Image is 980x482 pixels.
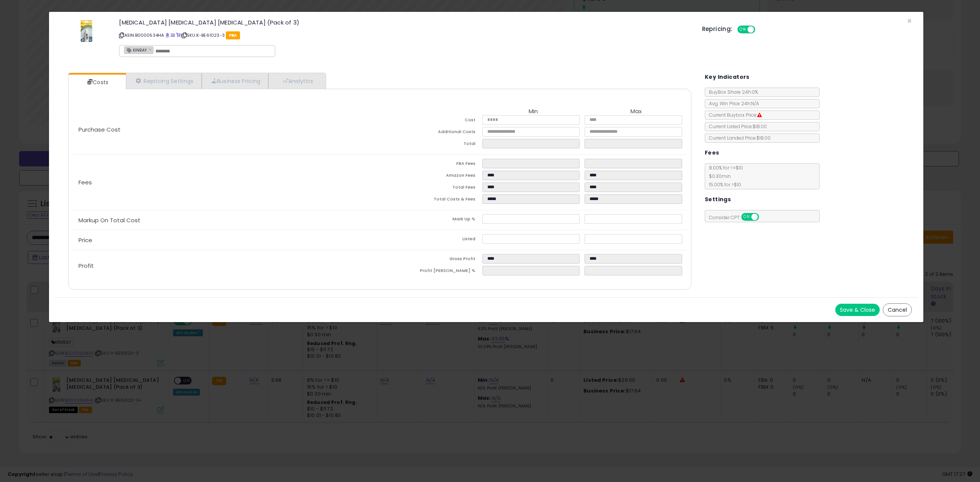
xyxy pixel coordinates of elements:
[705,112,762,118] span: Current Buybox Price:
[705,135,771,141] span: Current Landed Price: $18.00
[176,32,180,38] a: Your listing only
[72,217,380,223] p: Markup On Total Cost
[380,266,482,278] td: Profit [PERSON_NAME] %
[705,164,743,188] span: 8.00 % for <= $10
[705,214,769,221] span: Consider CPT:
[72,237,380,243] p: Price
[380,182,482,194] td: Total Fees
[119,29,690,41] p: ASIN: B0000534HA | SKU: K-BE61023-3
[226,31,240,39] span: FBA
[705,123,767,130] span: Current Listed Price: $18.00
[380,254,482,266] td: Gross Profit
[757,113,762,117] i: Suppressed Buy Box
[705,181,741,188] span: 15.00 % for > $10
[149,46,153,53] a: ×
[758,214,770,220] span: OFF
[119,20,690,25] h3: [MEDICAL_DATA] [MEDICAL_DATA] [MEDICAL_DATA] (Pack of 3)
[742,214,751,220] span: ON
[72,127,380,133] p: Purchase Cost
[705,72,750,82] h5: Key Indicators
[705,195,731,204] h5: Settings
[165,32,170,38] a: BuyBox page
[380,171,482,182] td: Amazon Fees
[126,73,202,89] a: Repricing Settings
[124,47,147,53] span: KINRAY
[380,214,482,226] td: Mark Up %
[907,15,912,26] span: ×
[202,73,269,89] a: Business Pricing
[482,108,585,115] th: Min
[171,32,175,38] a: All offer listings
[738,26,748,33] span: ON
[705,100,759,107] span: Avg. Win Price 24h: N/A
[705,173,731,179] span: $0.30 min
[754,26,766,33] span: OFF
[72,179,380,186] p: Fees
[705,89,758,95] span: BuyBox Share 24h: 0%
[380,127,482,139] td: Additional Costs
[705,148,719,158] h5: Fees
[75,20,98,42] img: 51A37-N0oxL._SL60_.jpg
[702,26,733,32] h5: Repricing:
[268,73,325,89] a: Analytics
[380,139,482,151] td: Total
[835,304,880,316] button: Save & Close
[69,75,125,90] a: Costs
[72,263,380,269] p: Profit
[380,115,482,127] td: Cost
[380,234,482,246] td: Listed
[585,108,687,115] th: Max
[380,159,482,171] td: FBA Fees
[883,303,912,316] button: Cancel
[380,194,482,206] td: Total Costs & Fees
